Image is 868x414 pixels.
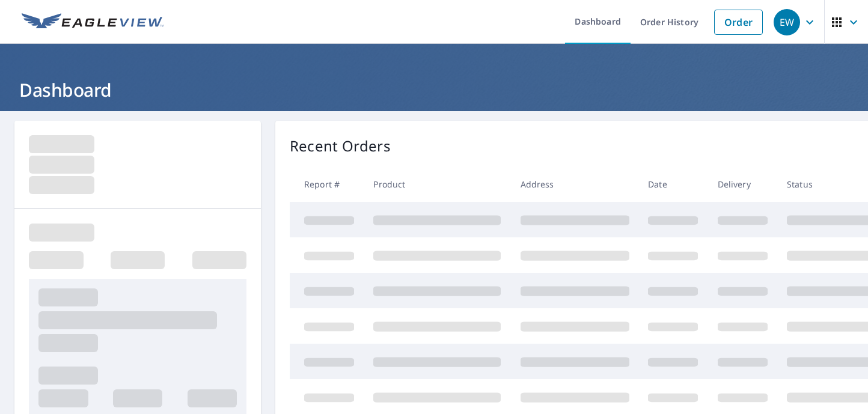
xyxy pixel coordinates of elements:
[290,166,364,202] th: Report #
[708,166,777,202] th: Delivery
[774,9,800,35] div: EW
[511,166,639,202] th: Address
[364,166,510,202] th: Product
[22,13,164,31] img: EV Logo
[14,78,854,102] h1: Dashboard
[714,10,763,35] a: Order
[290,135,391,157] p: Recent Orders
[638,166,708,202] th: Date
